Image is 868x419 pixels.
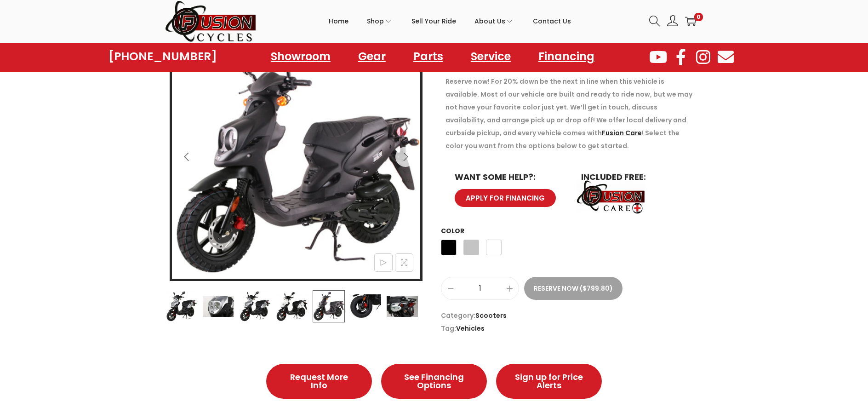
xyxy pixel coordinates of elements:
button: Reserve Now ($799.80) [524,277,622,300]
img: Product image [202,290,234,322]
img: Product image [276,290,308,322]
input: Product quantity [441,282,519,295]
a: [PHONE_NUMBER] [108,50,217,63]
span: Home [329,10,348,33]
h6: WANT SOME HELP?: [455,173,563,181]
a: Contact Us [533,0,571,42]
a: Parts [404,46,452,67]
label: Color [441,226,464,235]
span: Sell Your Ride [411,10,456,33]
span: Sign up for Price Alerts [514,373,583,390]
a: Sign up for Price Alerts [496,364,602,399]
nav: Menu [262,46,604,67]
span: Contact Us [533,10,571,33]
a: APPLY FOR FINANCING [455,189,556,207]
a: Shop [367,0,393,42]
a: See Financing Options [381,364,487,399]
a: Showroom [262,46,340,67]
p: Reserve now! For 20% down be the next in line when this vehicle is available. Most of our vehicle... [445,75,698,152]
img: Product image [349,290,382,322]
span: About Us [474,10,505,33]
a: Service [462,46,520,67]
a: Scooters [475,311,507,320]
nav: Primary navigation [257,0,642,42]
span: Category: [441,309,703,322]
span: Tag: [441,322,703,335]
a: Sell Your Ride [411,0,456,42]
img: Product image [313,290,345,322]
span: APPLY FOR FINANCING [466,195,545,201]
h6: INCLUDED FREE: [581,173,689,181]
button: Previous [177,147,197,167]
a: Home [329,0,348,42]
a: Gear [349,46,395,67]
span: See Financing Options [400,373,468,390]
a: Request More Info [266,364,372,399]
a: 0 [685,16,696,27]
img: Product image [166,290,198,322]
img: Product image [239,290,271,322]
span: Shop [367,10,384,33]
a: About Us [474,0,514,42]
span: Request More Info [285,373,354,390]
button: Next [395,147,416,167]
a: Financing [529,46,604,67]
a: Vehicles [456,324,485,333]
img: Product image [386,290,418,322]
img: Product image [172,35,420,283]
a: Fusion Care [602,128,642,138]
